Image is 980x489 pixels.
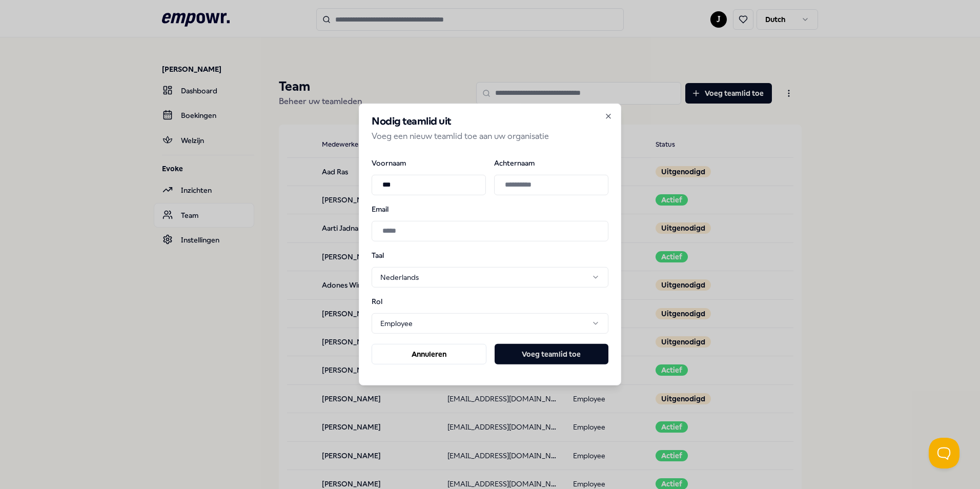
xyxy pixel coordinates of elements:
button: Voeg teamlid toe [495,344,608,364]
label: Email [372,205,608,212]
label: Taal [372,251,425,258]
label: Achternaam [494,159,608,166]
p: Voeg een nieuw teamlid toe aan uw organisatie [372,130,608,143]
label: Rol [372,298,425,305]
label: Voornaam [372,159,486,166]
button: Annuleren [372,344,486,364]
h2: Nodig teamlid uit [372,116,608,127]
